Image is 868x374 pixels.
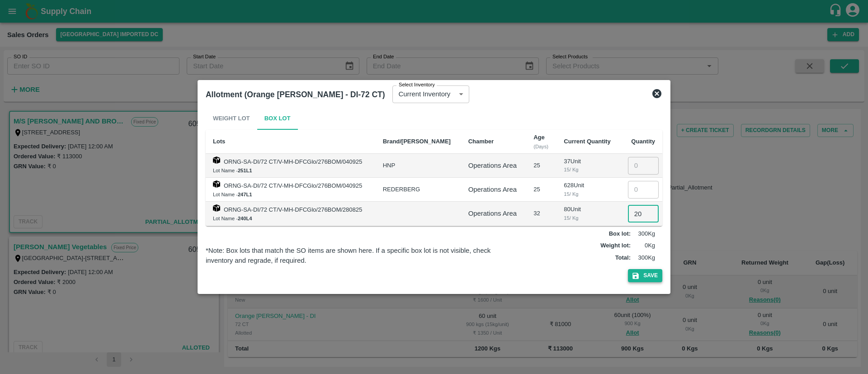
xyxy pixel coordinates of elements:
[468,185,519,194] div: Operations Area
[206,154,376,178] td: ORNG-SA-DI/72 CT/V-MH-DFCGlo/276BOM/040925
[632,230,655,238] p: 300 Kg
[376,154,461,178] td: HNP
[376,178,461,202] td: REDERBERG
[615,254,631,262] label: Total :
[600,241,631,250] label: Weight lot :
[533,134,545,141] b: Age
[206,90,385,99] b: Allotment (Orange [PERSON_NAME] - DI-72 CT)
[468,161,519,170] div: Operations Area
[383,138,451,145] b: Brand/[PERSON_NAME]
[609,230,631,238] label: Box lot :
[206,178,376,202] td: ORNG-SA-DI/72 CT/V-MH-DFCGlo/276BOM/040925
[628,181,659,198] input: 0
[533,142,549,151] div: (Days)
[526,202,557,226] td: 32
[526,178,557,202] td: 25
[238,216,252,221] b: 240L4
[564,138,610,145] b: Current Quantity
[468,138,494,145] b: Chamber
[628,205,659,222] input: 0
[557,154,620,178] td: 37 Unit
[213,156,220,164] img: box
[631,138,655,145] b: Quantity
[399,89,451,99] p: Current Inventory
[238,168,252,173] b: 251L1
[213,204,220,212] img: box
[564,190,613,198] div: 15 / Kg
[206,246,510,266] div: *Note: Box lots that match the SO items are shown here. If a specific box lot is not visible, che...
[468,208,519,218] div: Operations Area
[526,154,557,178] td: 25
[557,178,620,202] td: 628 Unit
[557,202,620,226] td: 80 Unit
[213,190,368,199] div: Lot Name -
[238,192,252,197] b: 247L1
[628,157,659,174] input: 0
[206,202,376,226] td: ORNG-SA-DI/72 CT/V-MH-DFCGlo/276BOM/280825
[632,254,655,262] p: 300 Kg
[399,81,435,89] label: Select Inventory
[632,241,655,250] p: 0 Kg
[628,269,662,282] button: Save
[213,180,220,188] img: box
[564,214,613,222] div: 15 / Kg
[213,166,368,175] div: Lot Name -
[213,138,225,145] b: Lots
[564,166,613,174] div: 15 / Kg
[213,214,368,223] div: Lot Name -
[257,108,298,130] button: Box Lot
